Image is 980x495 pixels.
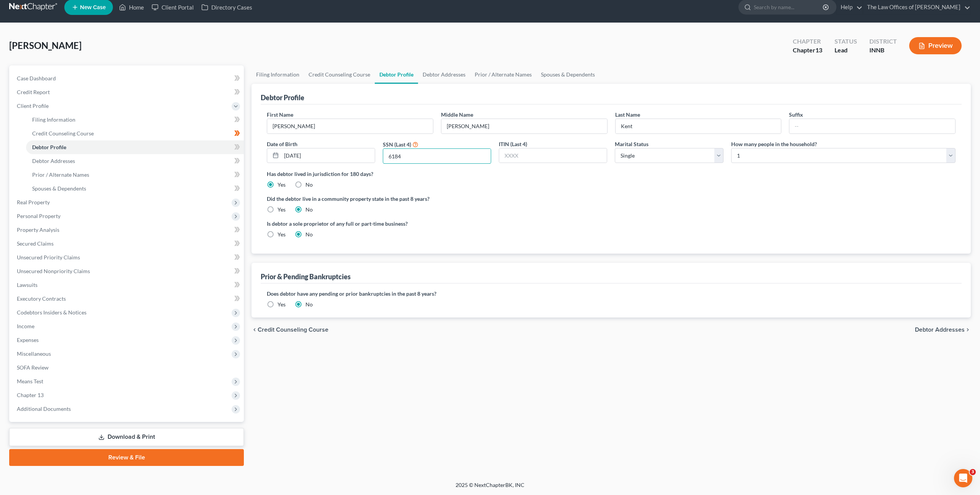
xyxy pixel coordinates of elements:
a: Debtor Addresses [26,154,244,168]
a: Review & File [9,449,244,466]
span: Codebtors Insiders & Notices [17,309,87,316]
label: Marital Status [615,140,648,148]
label: Is debtor a sole proprietor of any full or part-time business? [267,220,608,228]
a: SOFA Review [11,361,244,375]
i: chevron_left [252,327,258,333]
a: Spouses & Dependents [26,182,244,195]
span: Lawsuits [17,282,38,288]
span: SOFA Review [17,364,49,371]
div: Prior & Pending Bankruptcies [261,272,351,281]
span: Case Dashboard [17,75,56,81]
a: Prior / Alternate Names [470,65,536,84]
label: Yes [278,206,286,213]
label: No [305,231,313,238]
a: Help [837,0,862,14]
div: Status [835,37,857,46]
span: Credit Report [17,89,50,95]
div: Debtor Profile [261,93,304,102]
span: Secured Claims [17,240,54,247]
a: Debtor Profile [26,140,244,154]
span: Debtor Profile [32,144,66,150]
label: Has debtor lived in jurisdiction for 180 days? [267,170,955,178]
label: Yes [278,231,286,238]
span: Property Analysis [17,226,59,233]
input: -- [267,119,433,134]
div: INNB [869,46,897,55]
a: Spouses & Dependents [536,65,599,84]
label: Middle Name [441,111,473,119]
span: Unsecured Nonpriority Claims [17,268,90,274]
a: Download & Print [9,428,244,446]
span: New Case [80,5,106,10]
iframe: Intercom live chat [954,469,972,487]
a: Case Dashboard [11,72,244,85]
a: The Law Offices of [PERSON_NAME] [863,0,970,14]
input: -- [616,119,781,134]
a: Executory Contracts [11,292,244,306]
button: Preview [909,37,962,54]
a: Unsecured Priority Claims [11,251,244,264]
a: Lawsuits [11,278,244,292]
input: MM/DD/YYYY [281,148,375,163]
span: Additional Documents [17,405,71,412]
span: [PERSON_NAME] [9,40,82,51]
span: Spouses & Dependents [32,185,86,192]
span: Filing Information [32,116,75,123]
input: XXXX [499,148,607,163]
label: No [305,206,313,213]
label: SSN (Last 4) [383,140,411,148]
span: Expenses [17,337,39,343]
label: Last Name [615,111,640,119]
span: 3 [970,469,976,475]
a: Home [115,0,148,14]
label: No [305,181,313,189]
label: First Name [267,111,293,119]
label: Suffix [789,111,803,119]
a: Credit Report [11,85,244,99]
span: 13 [815,46,822,54]
a: Filing Information [26,113,244,127]
span: Real Property [17,199,50,205]
span: Credit Counseling Course [32,130,94,137]
a: Credit Counseling Course [304,65,375,84]
a: Client Portal [148,0,198,14]
span: Chapter 13 [17,392,44,398]
label: Yes [278,181,286,189]
span: Credit Counseling Course [258,327,328,333]
label: Did the debtor live in a community property state in the past 8 years? [267,195,955,203]
a: Property Analysis [11,223,244,237]
span: Means Test [17,378,43,384]
div: 2025 © NextChapterBK, INC [272,481,708,495]
span: Client Profile [17,103,49,109]
div: Chapter [793,37,822,46]
span: Executory Contracts [17,295,66,302]
label: Date of Birth [267,140,297,148]
span: Prior / Alternate Names [32,171,89,178]
span: Miscellaneous [17,350,51,357]
label: ITIN (Last 4) [499,140,527,148]
a: Prior / Alternate Names [26,168,244,182]
a: Debtor Profile [375,65,418,84]
a: Unsecured Nonpriority Claims [11,264,244,278]
input: XXXX [383,149,491,163]
i: chevron_right [965,327,971,333]
div: Lead [835,46,857,55]
label: Yes [278,301,286,308]
a: Credit Counseling Course [26,127,244,140]
button: chevron_left Credit Counseling Course [252,327,328,333]
a: Secured Claims [11,237,244,251]
input: -- [789,119,955,134]
button: Debtor Addresses chevron_right [915,327,971,333]
input: M.I [441,119,607,134]
div: District [869,37,897,46]
span: Unsecured Priority Claims [17,254,80,261]
a: Debtor Addresses [418,65,470,84]
span: Debtor Addresses [32,158,75,164]
label: No [305,301,313,308]
div: Chapter [793,46,822,55]
a: Directory Cases [198,0,256,14]
a: Filing Information [252,65,304,84]
span: Debtor Addresses [915,327,965,333]
label: Does debtor have any pending or prior bankruptcies in the past 8 years? [267,290,955,298]
span: Income [17,323,34,329]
